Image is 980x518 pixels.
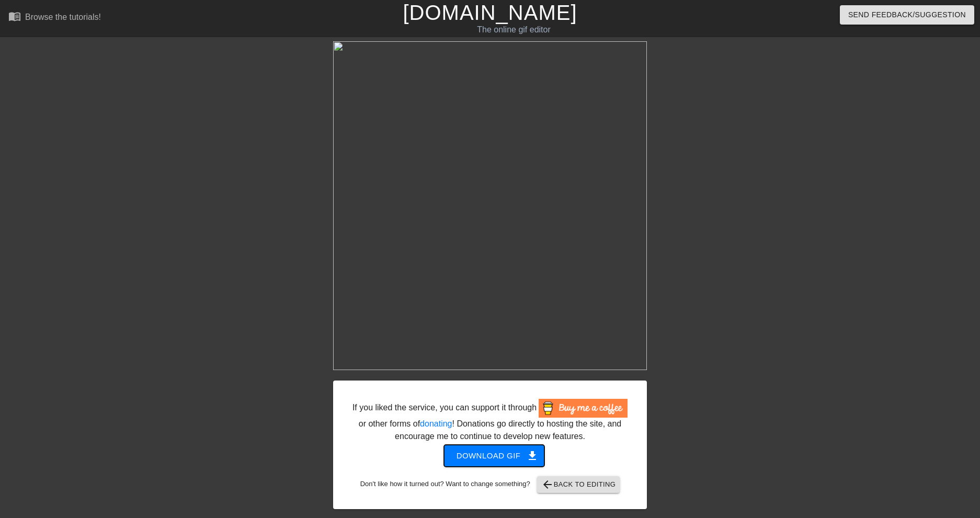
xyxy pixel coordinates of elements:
[537,476,620,493] button: Back to Editing
[526,450,539,462] span: get_app
[541,478,554,491] span: arrow_back
[403,1,577,24] a: [DOMAIN_NAME]
[840,5,974,25] button: Send Feedback/Suggestion
[349,476,631,493] div: Don't like how it turned out? Want to change something?
[25,13,101,21] div: Browse the tutorials!
[8,10,101,26] a: Browse the tutorials!
[541,478,616,491] span: Back to Editing
[539,399,628,418] img: Buy Me A Coffee
[457,449,532,463] span: Download gif
[848,8,966,21] span: Send Feedback/Suggestion
[420,419,452,428] a: donating
[436,451,545,459] a: Download gif
[333,41,647,370] img: mFkEwrH1.gif
[8,10,21,22] span: menu_book
[332,24,696,36] div: The online gif editor
[444,445,545,467] button: Download gif
[351,399,629,443] div: If you liked the service, you can support it through or other forms of ! Donations go directly to...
